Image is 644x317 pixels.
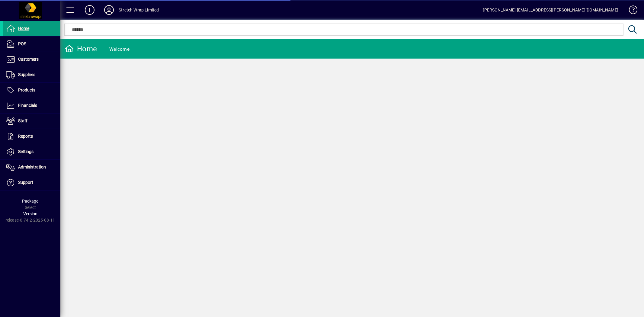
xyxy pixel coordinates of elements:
[3,114,60,129] a: Staff
[18,57,39,62] span: Customers
[18,165,46,169] span: Administration
[18,134,33,139] span: Reports
[80,5,99,15] button: Add
[18,118,27,123] span: Staff
[18,180,33,185] span: Support
[18,26,29,31] span: Home
[3,67,60,82] a: Suppliers
[18,149,34,154] span: Settings
[3,129,60,144] a: Reports
[18,103,37,108] span: Financials
[3,144,60,159] a: Settings
[624,1,636,21] a: Knowledge Base
[3,98,60,113] a: Financials
[22,199,38,203] span: Package
[23,211,37,216] span: Version
[3,160,60,175] a: Administration
[3,175,60,190] a: Support
[18,88,35,92] span: Products
[3,52,60,67] a: Customers
[109,44,130,54] div: Welcome
[99,5,119,15] button: Profile
[65,44,97,54] div: Home
[3,37,60,52] a: POS
[18,41,26,46] span: POS
[119,5,159,15] div: Stretch Wrap Limited
[3,83,60,98] a: Products
[18,72,35,77] span: Suppliers
[483,5,618,15] div: [PERSON_NAME] [EMAIL_ADDRESS][PERSON_NAME][DOMAIN_NAME]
